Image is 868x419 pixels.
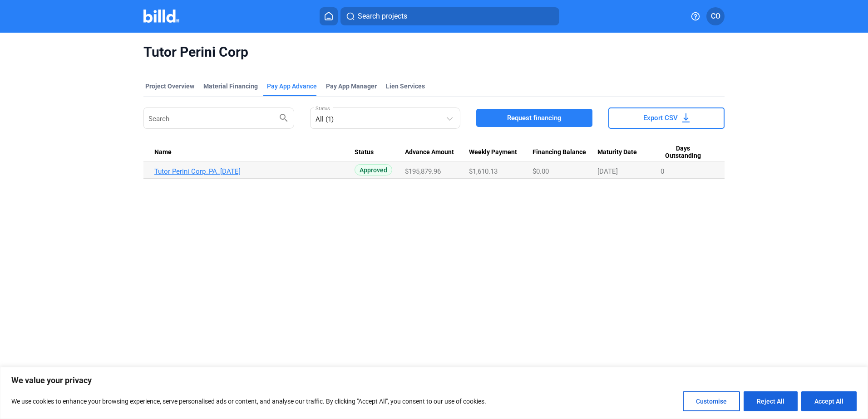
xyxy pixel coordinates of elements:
[143,44,725,61] span: Tutor Perini Corp
[597,148,637,156] span: Maturity Date
[533,148,597,156] div: Financing Balance
[11,396,486,407] p: We use cookies to enhance your browsing experience, serve personalised ads or content, and analys...
[533,148,586,156] span: Financing Balance
[608,107,725,129] button: Export CSV
[143,10,179,23] img: Billd Company Logo
[278,112,289,123] mat-icon: search
[597,167,618,175] span: [DATE]
[326,82,377,91] span: Pay App Manager
[386,82,425,91] div: Lien Services
[358,11,407,22] span: Search projects
[11,375,857,386] p: We value your privacy
[476,109,592,127] button: Request financing
[469,148,517,156] span: Weekly Payment
[355,148,374,156] span: Status
[154,148,172,156] span: Name
[744,391,798,411] button: Reject All
[267,82,317,91] div: Pay App Advance
[154,167,355,175] a: Tutor Perini Corp_PA_[DATE]
[533,167,549,175] span: $0.00
[405,167,441,175] span: $195,879.96
[643,113,678,122] span: Export CSV
[661,167,664,175] span: 0
[405,148,469,156] div: Advance Amount
[355,164,392,175] span: Approved
[683,391,740,411] button: Customise
[507,113,562,122] span: Request financing
[203,82,258,91] div: Material Financing
[154,148,355,156] div: Name
[316,115,334,123] mat-select-trigger: All (1)
[661,145,705,160] span: Days Outstanding
[145,82,194,91] div: Project Overview
[661,145,714,160] div: Days Outstanding
[469,148,533,156] div: Weekly Payment
[340,7,559,25] button: Search projects
[405,148,454,156] span: Advance Amount
[801,391,857,411] button: Accept All
[469,167,498,175] span: $1,610.13
[711,11,720,22] span: CO
[597,148,661,156] div: Maturity Date
[355,148,405,156] div: Status
[706,7,725,25] button: CO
